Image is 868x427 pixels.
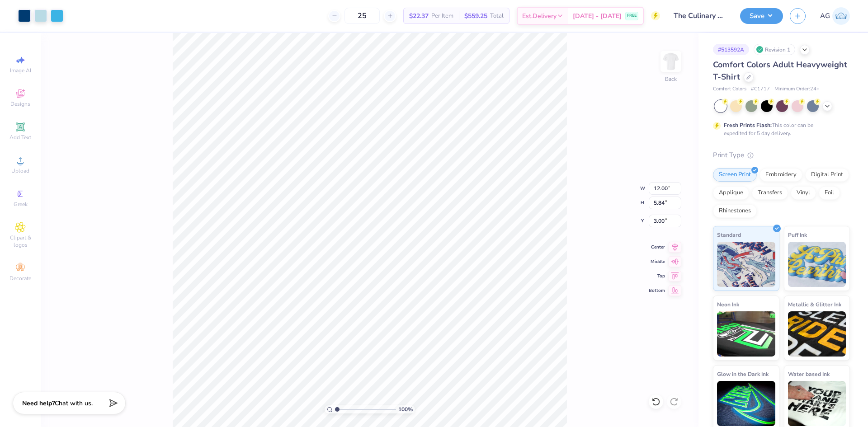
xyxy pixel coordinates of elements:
div: Applique [713,186,749,200]
input: – – [344,8,380,24]
span: Comfort Colors [713,85,746,93]
span: Upload [11,167,29,174]
img: Neon Ink [717,311,775,357]
span: Neon Ink [717,300,739,309]
span: Add Text [9,134,31,141]
div: Foil [819,186,840,200]
span: Top [649,273,665,279]
span: [DATE] - [DATE] [573,11,622,21]
span: Est. Delivery [522,11,557,21]
a: AG [820,7,850,25]
span: $559.25 [464,11,487,21]
span: Greek [14,201,28,208]
span: Per Item [431,11,453,21]
span: Center [649,244,665,250]
div: Transfers [752,186,788,200]
img: Glow in the Dark Ink [717,381,775,426]
img: Metallic & Glitter Ink [788,311,846,357]
div: Screen Print [713,168,757,182]
span: 100 % [398,405,413,413]
div: Rhinestones [713,204,757,218]
span: Middle [649,258,665,265]
span: Bottom [649,287,665,294]
img: Back [662,52,680,70]
button: Save [740,8,783,24]
span: Comfort Colors Adult Heavyweight T-Shirt [713,59,847,82]
input: Untitled Design [667,7,733,25]
strong: Need help? [22,399,55,408]
span: Total [490,11,504,21]
div: This color can be expedited for 5 day delivery. [724,121,835,137]
div: Revision 1 [754,44,795,55]
div: Back [665,75,677,83]
span: Designs [10,100,30,108]
img: Water based Ink [788,381,846,426]
span: Standard [717,230,741,239]
span: FREE [627,13,637,19]
span: Minimum Order: 24 + [774,85,820,93]
span: Puff Ink [788,230,807,239]
div: # 513592A [713,44,749,55]
span: AG [820,11,830,21]
span: Image AI [10,67,31,74]
span: Decorate [9,275,31,282]
span: Water based Ink [788,369,830,379]
div: Print Type [713,150,850,160]
span: # C1717 [751,85,770,93]
span: Metallic & Glitter Ink [788,300,841,309]
span: Clipart & logos [5,234,36,249]
img: Aljosh Eyron Garcia [832,7,850,25]
div: Vinyl [791,186,816,200]
div: Digital Print [805,168,849,182]
span: $22.37 [409,11,429,21]
span: Chat with us. [55,399,93,408]
img: Puff Ink [788,242,846,287]
div: Embroidery [759,168,802,182]
strong: Fresh Prints Flash: [724,122,772,129]
span: Glow in the Dark Ink [717,369,769,379]
img: Standard [717,242,775,287]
